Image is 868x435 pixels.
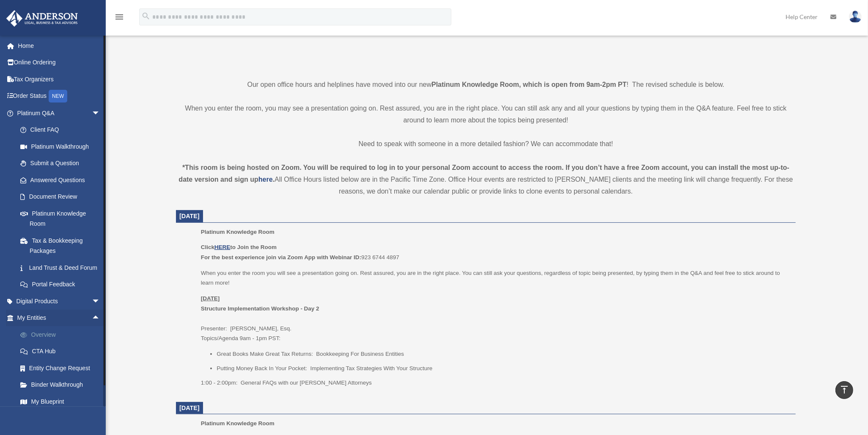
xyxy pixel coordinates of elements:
div: All Office Hours listed below are in the Pacific Time Zone. Office Hour events are restricted to ... [176,162,796,197]
i: search [141,11,151,21]
strong: Platinum Knowledge Room, which is open from 9am-2pm PT [431,81,626,88]
a: Portal Feedback [12,276,113,293]
a: My Entitiesarrow_drop_up [6,310,113,327]
a: Online Ordering [6,54,113,71]
span: [DATE] [179,213,200,219]
a: vertical_align_top [835,381,853,399]
a: Tax Organizers [6,71,113,88]
a: Submit a Question [12,155,113,172]
a: here [258,176,273,183]
strong: . [273,176,275,183]
p: When you enter the room you will see a presentation going on. Rest assured, you are in the right ... [201,268,790,288]
p: Our open office hours and helplines have moved into our new ! The revised schedule is below. [176,79,796,91]
b: Structure Implementation Workshop - Day 2 [201,305,319,312]
b: Click to Join the Room [201,244,277,250]
i: menu [114,12,124,22]
a: My Blueprint [12,393,113,410]
span: [DATE] [179,405,200,411]
p: When you enter the room, you may see a presentation going on. Rest assured, you are in the right ... [176,103,796,126]
span: arrow_drop_down [92,293,109,310]
a: Home [6,37,113,54]
a: Order StatusNEW [6,88,113,105]
a: Client FAQ [12,122,113,139]
i: vertical_align_top [839,385,849,395]
a: Answered Questions [12,172,113,188]
a: HERE [214,244,230,250]
a: Digital Productsarrow_drop_down [6,293,113,310]
strong: *This room is being hosted on Zoom. You will be required to log in to your personal Zoom account ... [179,164,789,183]
a: Binder Walkthrough [12,377,113,393]
span: Platinum Knowledge Room [201,420,275,427]
a: Tax & Bookkeeping Packages [12,232,113,259]
li: Putting Money Back In Your Pocket: Implementing Tax Strategies With Your Structure [217,363,790,374]
a: Platinum Q&Aarrow_drop_down [6,105,113,122]
a: Platinum Walkthrough [12,138,113,155]
li: Great Books Make Great Tax Returns: Bookkeeping For Business Entities [217,349,790,359]
u: [DATE] [201,295,220,302]
p: Need to speak with someone in a more detailed fashion? We can accommodate that! [176,138,796,150]
a: CTA Hub [12,343,113,360]
a: Entity Change Request [12,360,113,377]
img: User Pic [849,11,862,23]
a: Land Trust & Deed Forum [12,259,113,276]
a: Overview [12,326,113,343]
img: Anderson Advisors Platinum Portal [4,10,80,27]
span: Platinum Knowledge Room [201,229,275,235]
b: For the best experience join via Zoom App with Webinar ID: [201,254,361,260]
p: 1:00 - 2:00pm: General FAQs with our [PERSON_NAME] Attorneys [201,378,790,388]
div: NEW [49,90,67,103]
a: Document Review [12,188,113,205]
p: Presenter: [PERSON_NAME], Esq. Topics/Agenda 9am - 1pm PST: [201,294,790,344]
a: menu [114,15,124,22]
p: 923 6744 4897 [201,242,790,262]
a: Platinum Knowledge Room [12,205,109,232]
span: arrow_drop_down [92,105,109,122]
span: arrow_drop_up [92,310,109,327]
